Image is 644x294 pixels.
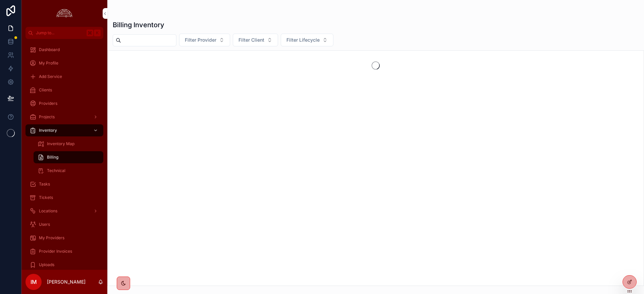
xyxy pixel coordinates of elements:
a: Inventory [25,124,103,136]
button: Select Button [233,34,278,46]
span: Users [39,222,50,227]
span: My Profile [39,60,58,66]
a: Tickets [25,192,103,204]
span: Inventory [39,128,57,133]
a: Projects [25,111,103,123]
p: [PERSON_NAME] [47,279,86,285]
span: K [95,30,100,36]
span: Tasks [39,181,50,187]
button: Select Button [281,34,333,46]
span: My Providers [39,235,64,241]
span: Clients [39,87,52,93]
a: Technical [34,165,103,177]
a: My Providers [25,232,103,244]
a: Clients [25,84,103,96]
button: Select Button [179,34,230,46]
span: Jump to... [36,30,84,36]
span: Filter Client [238,37,264,43]
a: Provider Invoices [25,245,103,257]
a: Inventory Map [34,138,103,150]
a: My Profile [25,57,103,69]
span: IM [31,278,37,286]
img: App logo [55,8,74,19]
a: Billing [34,151,103,163]
span: Billing [47,155,58,160]
a: Tasks [25,178,103,190]
span: Technical [47,168,65,173]
span: Inventory Map [47,141,74,146]
a: Providers [25,97,103,110]
a: Uploads [25,259,103,271]
a: Add Service [25,71,103,83]
span: Dashboard [39,47,60,52]
span: Locations [39,208,57,214]
h1: Billing Inventory [113,20,164,30]
span: Add Service [39,74,62,79]
span: Projects [39,114,55,120]
span: Filter Lifecycle [286,37,320,43]
span: Uploads [39,262,54,267]
button: Jump to...K [25,27,103,39]
span: Filter Provider [185,37,216,43]
div: scrollable content [21,39,107,270]
a: Dashboard [25,44,103,56]
span: Provider Invoices [39,249,72,254]
span: Providers [39,101,57,106]
a: Locations [25,205,103,217]
span: Tickets [39,195,53,200]
a: Users [25,218,103,230]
